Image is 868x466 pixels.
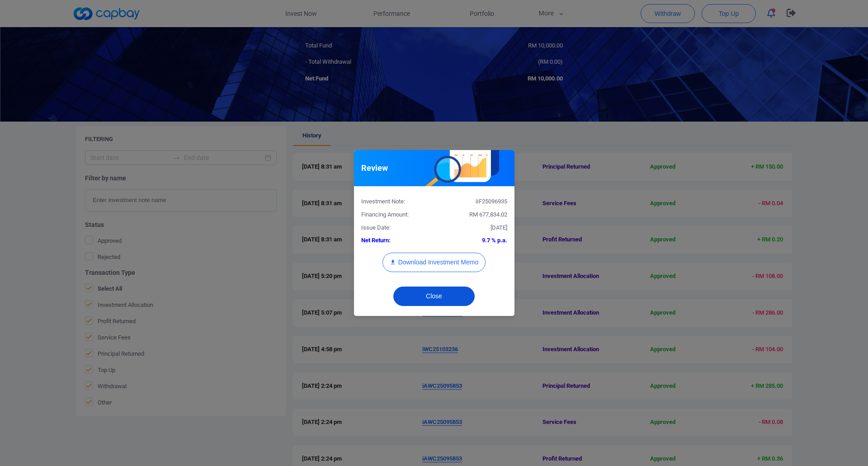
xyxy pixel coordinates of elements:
[354,236,434,245] div: Net Return:
[434,236,514,245] div: 9.7 % p.a.
[434,223,514,233] div: [DATE]
[393,287,475,306] button: Close
[354,223,434,233] div: Issue Date:
[382,253,486,272] button: Download Investment Memo
[354,197,434,207] div: Investment Note:
[434,197,514,207] div: iIF25096935
[354,210,434,220] div: Financing Amount:
[469,211,507,218] span: RM 677,834.02
[361,163,388,174] h5: Review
